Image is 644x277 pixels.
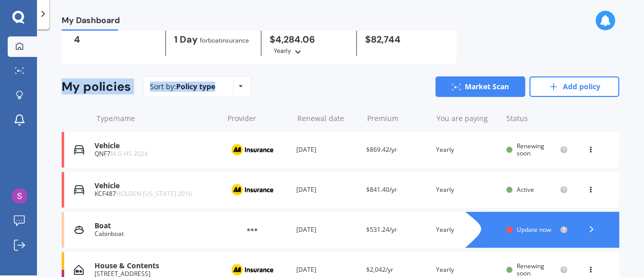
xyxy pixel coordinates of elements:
[529,76,619,97] a: Add policy
[296,185,358,195] div: [DATE]
[94,222,218,230] div: Boat
[228,113,289,124] div: Provider
[366,265,393,274] span: $2,042/yr
[74,34,157,45] div: 4
[367,113,429,124] div: Premium
[270,34,348,56] div: $4,284.06
[436,225,498,235] div: Yearly
[366,225,397,234] span: $531.24/yr
[74,265,84,275] img: House & Contents
[94,150,218,157] div: QNF7
[436,145,498,155] div: Yearly
[74,145,84,155] img: Vehicle
[200,36,249,45] span: for Boat insurance
[506,113,568,124] div: Status
[150,82,215,92] div: Sort by:
[437,113,499,124] div: You are paying
[116,189,192,198] span: HOLDEN [US_STATE] 2016
[94,230,218,238] div: Cabinboat
[436,265,498,275] div: Yearly
[62,15,120,29] span: My Dashboard
[365,34,444,45] div: $82,744
[110,149,148,158] span: M.G HS 2024
[62,80,131,94] div: My policies
[97,113,219,124] div: Type/name
[517,225,551,234] span: Update now
[94,142,218,150] div: Vehicle
[297,113,359,124] div: Renewal date
[94,182,218,190] div: Vehicle
[74,185,84,195] img: Vehicle
[296,225,358,235] div: [DATE]
[174,33,198,46] b: 1 Day
[226,140,278,160] img: AA
[517,142,544,157] span: Renewing soon
[366,145,397,154] span: $869.42/yr
[12,188,27,204] img: AGNmyxbxBChfNh11kJNvduAt9-JDDl2SL6MugBHyDMqE=s96-c
[366,185,397,194] span: $841.40/yr
[436,185,498,195] div: Yearly
[94,262,218,270] div: House & Contents
[94,190,218,197] div: KCF487
[274,46,291,56] div: Yearly
[296,145,358,155] div: [DATE]
[296,265,358,275] div: [DATE]
[74,225,84,235] img: Boat
[226,220,278,240] img: Other
[226,180,278,200] img: AA
[176,82,215,92] div: Policy type
[435,76,525,97] a: Market Scan
[517,185,534,194] span: Active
